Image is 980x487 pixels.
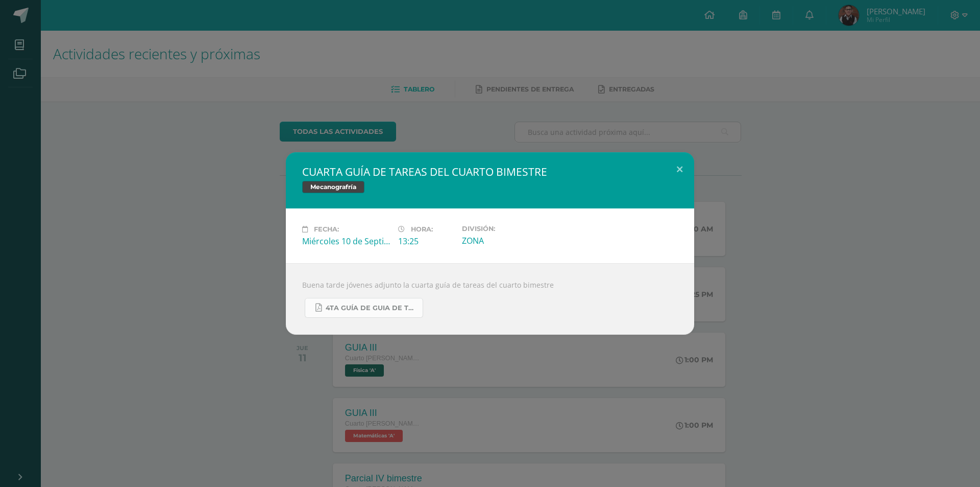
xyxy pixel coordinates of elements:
div: Buena tarde jóvenes adjunto la cuarta guía de tareas del cuarto bimestre [286,263,694,335]
label: División: [462,225,550,233]
span: Mecanografría [302,181,364,193]
div: Miércoles 10 de Septiembre [302,236,390,247]
span: Hora: [411,225,433,233]
div: 13:25 [398,236,454,247]
span: Fecha: [314,225,339,233]
a: 4TA GUÍA DE GUIA DE TAREAS DE 4TH DIVERSIFICADO Y 5TO PC. DEL CUARTO BIMESTRE SEPTIEMBRE.pdf [305,298,423,318]
button: Close (Esc) [665,152,694,187]
span: 4TA GUÍA DE GUIA DE TAREAS DE 4TH DIVERSIFICADO Y 5TO PC. DEL CUARTO BIMESTRE SEPTIEMBRE.pdf [326,304,418,312]
h2: CUARTA GUÍA DE TAREAS DEL CUARTO BIMESTRE [302,165,678,179]
div: ZONA [462,235,550,246]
